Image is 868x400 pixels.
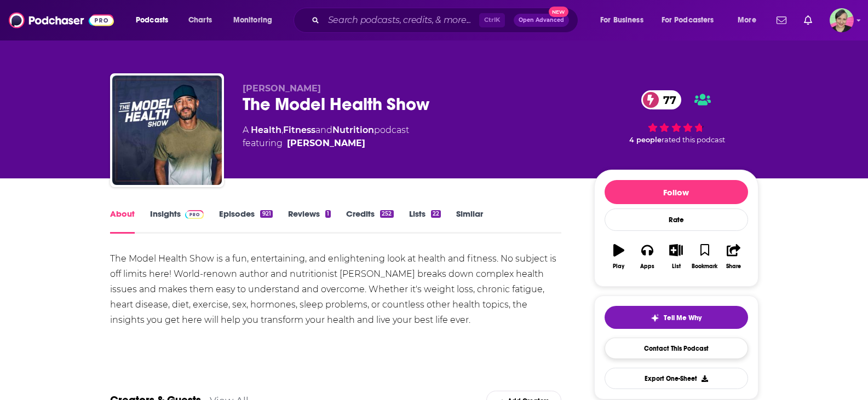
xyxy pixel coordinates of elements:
span: 4 people [629,136,662,144]
img: tell me why sparkle [651,314,659,322]
a: Credits252 [346,208,393,234]
button: tell me why sparkleTell Me Why [605,306,748,329]
div: 921 [260,210,272,218]
div: 1 [325,210,331,218]
span: [PERSON_NAME] [243,83,321,94]
span: Charts [188,13,212,28]
a: Lists22 [409,208,441,234]
button: open menu [226,11,286,29]
span: , [281,125,283,135]
div: 77 4 peoplerated this podcast [594,83,758,151]
div: 22 [431,210,441,218]
div: The Model Health Show is a fun, entertaining, and enlightening look at health and fitness. No sub... [110,251,562,328]
button: open menu [730,11,770,29]
img: The Model Health Show [112,76,222,185]
a: Episodes921 [219,208,272,234]
div: Share [726,263,741,270]
a: Charts [181,11,219,29]
span: For Business [600,13,643,28]
a: InsightsPodchaser Pro [150,208,204,234]
span: Open Advanced [519,18,564,23]
span: Monitoring [233,13,272,28]
span: 77 [652,90,682,109]
span: Tell Me Why [664,314,702,322]
button: Apps [633,237,662,276]
a: Nutrition [332,125,374,135]
div: Search podcasts, credits, & more... [304,8,589,33]
button: Open AdvancedNew [514,14,569,27]
button: Share [719,237,748,276]
span: For Podcasters [662,13,714,28]
a: Shawn Stevenson [287,137,365,150]
div: Apps [640,263,654,270]
span: More [738,13,756,28]
button: Export One-Sheet [605,368,748,389]
a: Show notifications dropdown [800,11,817,30]
button: Bookmark [691,237,719,276]
img: Podchaser - Follow, Share and Rate Podcasts [9,10,114,31]
a: Health [251,125,281,135]
a: Show notifications dropdown [772,11,791,30]
span: Logged in as LizDVictoryBelt [830,8,854,32]
button: Show profile menu [830,8,854,32]
div: Bookmark [692,263,717,270]
a: About [110,208,135,234]
button: List [662,237,690,276]
span: and [315,125,332,135]
div: List [672,263,681,270]
input: Search podcasts, credits, & more... [324,11,479,29]
img: User Profile [830,8,854,32]
button: Play [605,237,633,276]
span: Podcasts [136,13,168,28]
button: Follow [605,180,748,204]
span: Ctrl K [479,13,505,27]
div: Play [613,263,624,270]
button: open menu [654,11,730,29]
img: Podchaser Pro [185,210,204,219]
div: Rate [605,208,748,231]
a: 77 [641,90,682,109]
span: New [549,7,568,17]
button: open menu [128,11,182,29]
a: Reviews1 [288,208,331,234]
button: open menu [593,11,657,29]
a: Similar [456,208,483,234]
span: rated this podcast [662,136,725,144]
div: A podcast [243,124,409,150]
div: 252 [380,210,393,218]
span: featuring [243,137,409,150]
a: Fitness [283,125,315,135]
a: Contact This Podcast [605,338,748,359]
